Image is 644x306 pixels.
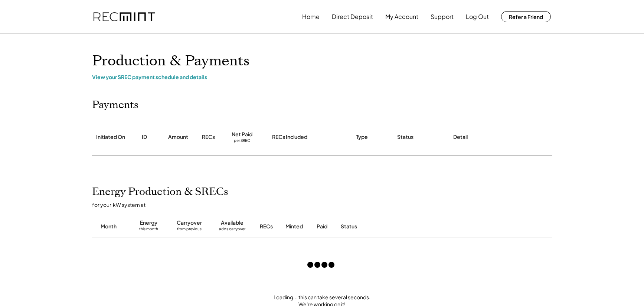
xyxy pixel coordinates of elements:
[177,227,202,234] div: from previous
[92,52,552,70] h1: Production & Payments
[501,11,551,22] button: Refer a Friend
[234,138,250,144] div: per SREC
[92,74,552,80] div: View your SREC payment schedule and details
[285,223,303,230] div: Minted
[453,133,468,141] div: Detail
[221,219,243,227] div: Available
[140,219,157,227] div: Energy
[466,9,489,24] button: Log Out
[101,223,117,230] div: Month
[385,9,418,24] button: My Account
[302,9,320,24] button: Home
[92,186,228,198] h2: Energy Production & SRECs
[397,133,413,141] div: Status
[94,12,155,22] img: recmint-logotype%403x.png
[92,99,138,111] h2: Payments
[332,9,373,24] button: Direct Deposit
[139,227,158,234] div: this month
[202,133,215,141] div: RECs
[232,131,252,138] div: Net Paid
[219,227,245,234] div: adds carryover
[356,133,368,141] div: Type
[317,223,327,230] div: Paid
[272,133,307,141] div: RECs Included
[260,223,273,230] div: RECs
[431,9,454,24] button: Support
[96,133,125,141] div: Initiated On
[142,133,147,141] div: ID
[177,219,202,227] div: Carryover
[168,133,188,141] div: Amount
[341,223,467,230] div: Status
[92,201,560,208] div: for your kW system at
